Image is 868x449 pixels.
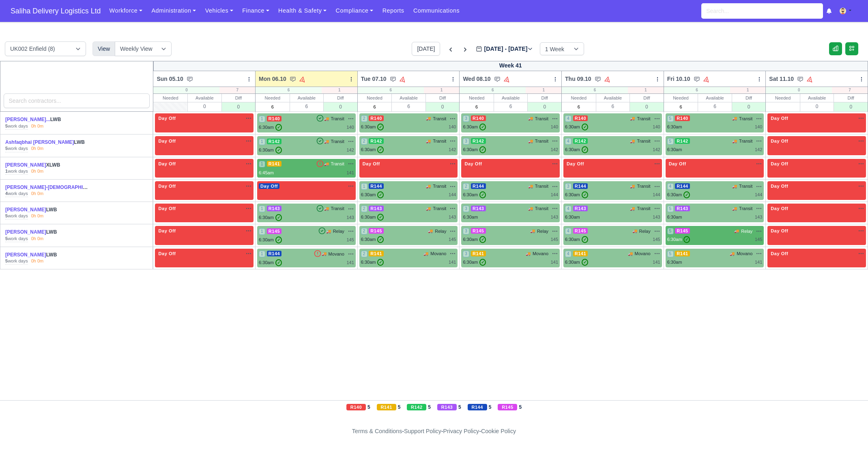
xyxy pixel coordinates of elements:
span: Transit [535,183,548,190]
strong: 5 [5,236,8,241]
div: 0 [732,102,766,111]
div: Diff [426,94,460,102]
span: 🚚 [530,228,535,234]
span: 3 [463,206,469,212]
div: 6:30am [463,191,486,198]
div: 142 [551,146,558,153]
span: Day Off [769,115,790,121]
div: 6:30am [565,191,588,198]
div: 140 [755,124,762,130]
div: 144 [449,191,456,198]
div: LWB [5,139,90,146]
div: 0h 0m [31,145,44,152]
span: Tue 07.10 [361,75,387,83]
a: [PERSON_NAME] [5,162,46,168]
span: Transit [535,115,548,122]
span: ✓ [479,146,486,153]
span: 🚚 [732,206,737,212]
span: ✓ [582,191,588,198]
div: 6 [698,102,732,111]
span: Relay [639,228,651,235]
a: [PERSON_NAME]... [5,117,50,122]
span: Transit [739,205,752,212]
span: 2 [361,206,367,212]
span: Day Off [769,228,790,234]
span: 🚚 [428,228,433,234]
div: Available [290,94,324,102]
span: ✓ [377,146,384,153]
span: Relay [435,228,446,235]
span: Transit [331,205,344,212]
span: ✓ [275,147,282,154]
span: Day Off [463,161,483,167]
div: 6:30am [259,236,282,243]
div: 7 [832,87,868,93]
span: 🚚 [630,138,635,144]
span: R142 [471,138,486,144]
span: 🚚 [324,161,329,167]
div: 6 [460,87,526,93]
span: Movano [533,250,548,257]
span: 🚚 [426,183,431,189]
a: Vehicles [200,3,238,19]
div: 0h 0m [31,191,44,197]
div: work days [5,191,28,197]
div: 141 [346,169,354,176]
div: 6 [290,102,324,111]
strong: 1 [5,169,8,174]
div: 145 [755,236,762,243]
a: Reports [378,3,408,19]
span: 🚚 [732,183,737,189]
span: R142 [369,138,384,144]
div: 0h 0m [31,168,44,175]
div: 140 [551,124,558,130]
span: 1 [361,183,367,190]
span: ✓ [377,191,384,198]
label: [DATE] - [DATE] [476,44,533,54]
span: R143 [675,206,690,211]
div: LWB [5,184,90,191]
span: R143 [369,206,384,211]
span: Saliha Delivery Logistics Ltd [6,3,105,19]
span: 2 [361,138,367,145]
div: 7 [219,87,255,93]
button: [DATE] [412,42,440,56]
div: 0 [153,87,219,93]
div: 0 [800,102,834,111]
span: 🚚 [426,138,431,144]
div: 145 [653,236,660,243]
div: XLWB [5,162,90,169]
span: 5 [667,138,674,145]
span: R145 [369,228,384,234]
span: R145 [267,228,282,234]
span: 🚚 [426,206,431,212]
span: 2 [361,228,367,234]
span: ✓ [275,214,282,221]
div: 6:30am [463,236,486,243]
span: Day Off [157,138,177,144]
a: [PERSON_NAME]-[DEMOGRAPHIC_DATA]... [5,184,107,190]
div: 6:30am [361,146,384,153]
div: 0 [426,102,460,111]
span: Day Off [361,161,382,167]
span: Transit [637,205,650,212]
span: Mon 06.10 [259,75,286,83]
div: 0 [188,102,221,111]
span: R140 [675,115,690,121]
a: Health & Safety [274,3,331,19]
span: Day Off [157,206,177,211]
div: 6:30am [361,191,384,198]
span: 3 [463,138,469,145]
span: Transit [637,183,650,190]
div: 144 [755,191,762,198]
a: Support Policy [404,428,441,434]
div: 140 [653,124,660,130]
div: work days [5,123,28,130]
div: Diff [528,94,561,102]
div: 6:30am [463,124,486,130]
span: Day Off [157,115,177,121]
div: 6 [494,102,528,111]
span: 🚚 [734,228,739,234]
span: ✓ [479,124,486,130]
span: ✓ [377,236,384,243]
